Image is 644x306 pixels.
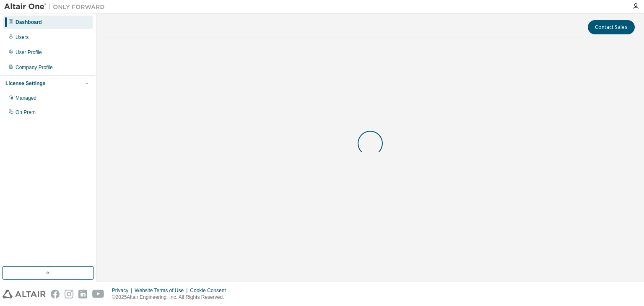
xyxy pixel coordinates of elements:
div: Website Terms of Use [135,287,190,294]
div: Privacy [112,287,135,294]
p: © 2025 Altair Engineering, Inc. All Rights Reserved. [112,294,231,301]
div: Managed [16,95,36,101]
div: Company Profile [16,64,53,71]
img: Altair One [4,3,109,11]
div: Users [16,34,29,41]
div: Cookie Consent [190,287,231,294]
img: linkedin.svg [78,290,87,298]
div: License Settings [5,80,45,87]
div: On Prem [16,109,36,116]
div: Dashboard [16,19,42,26]
img: youtube.svg [92,290,104,298]
img: instagram.svg [65,290,73,298]
img: facebook.svg [51,290,60,298]
div: User Profile [16,49,42,56]
button: Contact Sales [588,20,635,34]
img: altair_logo.svg [3,290,46,298]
